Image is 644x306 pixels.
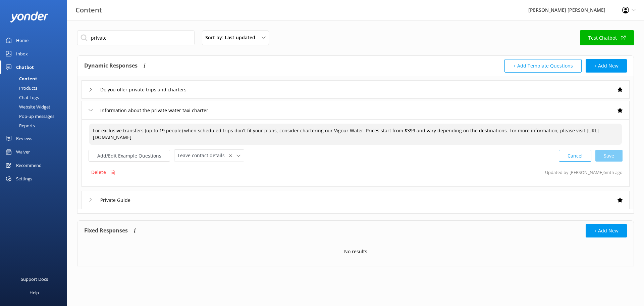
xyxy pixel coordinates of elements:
[16,172,32,185] div: Settings
[205,34,259,41] span: Sort by: Last updated
[545,166,623,179] p: Updated by [PERSON_NAME] 6mth ago
[229,152,232,159] span: ✕
[4,121,35,130] div: Reports
[4,83,67,93] a: Products
[4,102,67,112] a: Website Widget
[91,169,106,176] p: Delete
[178,152,229,159] span: Leave contact details
[4,93,39,102] div: Chat Logs
[16,34,29,47] div: Home
[586,59,627,73] button: + Add New
[84,224,128,237] h4: Fixed Responses
[580,30,634,45] a: Test Chatbot
[16,159,42,172] div: Recommend
[586,224,627,237] button: + Add New
[4,93,67,102] a: Chat Logs
[4,102,50,112] div: Website Widget
[89,150,170,162] button: Add/Edit Example Questions
[16,47,28,60] div: Inbox
[75,5,102,15] h3: Content
[4,74,67,83] a: Content
[559,150,591,162] button: Cancel
[30,286,39,299] div: Help
[504,59,582,73] button: + Add Template Questions
[84,59,138,73] h4: Dynamic Responses
[16,145,30,159] div: Waiver
[10,11,49,23] img: yonder-white-logo.png
[16,60,34,74] div: Chatbot
[21,272,48,286] div: Support Docs
[77,30,195,45] input: Search all Chatbot Content
[4,112,54,121] div: Pop-up messages
[344,248,367,255] p: No results
[4,112,67,121] a: Pop-up messages
[4,121,67,130] a: Reports
[4,83,37,93] div: Products
[4,74,37,83] div: Content
[16,132,32,145] div: Reviews
[89,124,622,145] textarea: For exclusive transfers (up to 19 people) when scheduled trips don't fit your plans, consider cha...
